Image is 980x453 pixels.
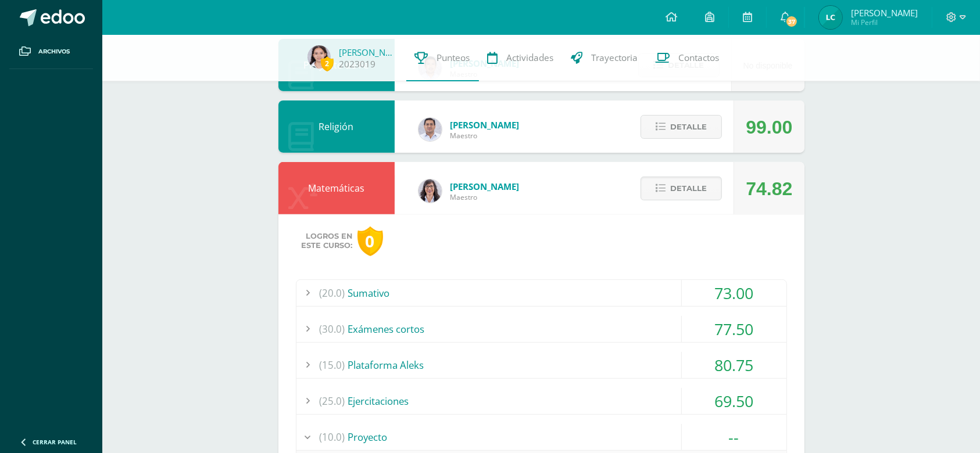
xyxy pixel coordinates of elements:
span: Maestro [450,192,520,202]
span: (10.0) [320,424,345,450]
span: (25.0) [320,388,345,414]
span: (15.0) [320,352,345,378]
div: 73.00 [682,280,786,306]
img: b8937ccdab6c13da10522e8ab3e0f39d.png [307,45,331,69]
span: 2 [321,56,334,71]
div: Plataforma Aleks [296,352,786,378]
div: Proyecto [296,424,786,450]
span: (20.0) [320,280,345,306]
span: Contactos [679,52,720,64]
span: Maestro [450,131,520,141]
div: Religión [278,100,395,153]
span: 37 [785,15,798,28]
a: Trayectoria [563,35,647,81]
div: Exámenes cortos [296,316,786,342]
span: Detalle [670,178,707,199]
img: 15aaa72b904403ebb7ec886ca542c491.png [419,118,442,141]
span: (30.0) [320,316,345,342]
span: Cerrar panel [33,438,77,446]
img: 35e6259006636f4816394793459770a1.png [819,6,842,29]
div: Ejercitaciones [296,388,786,414]
div: 69.50 [682,388,786,414]
div: 77.50 [682,316,786,342]
a: 2023019 [339,58,376,70]
a: Punteos [406,35,479,81]
div: 80.75 [682,352,786,378]
div: -- [682,424,786,450]
span: [PERSON_NAME] [851,7,918,19]
span: Detalle [670,116,707,138]
div: Matemáticas [278,162,395,214]
div: 0 [357,227,383,256]
button: Detalle [641,177,722,200]
a: Archivos [9,35,93,69]
a: Contactos [647,35,728,81]
a: Actividades [479,35,563,81]
button: Detalle [641,115,722,139]
span: Mi Perfil [851,17,918,27]
span: [PERSON_NAME] [450,119,520,131]
a: [PERSON_NAME] [339,46,398,58]
img: 11d0a4ab3c631824f792e502224ffe6b.png [419,179,442,203]
div: Sumativo [296,280,786,306]
div: 99.00 [746,101,792,153]
span: Logros en este curso: [302,232,353,250]
span: Actividades [507,52,554,64]
span: [PERSON_NAME] [450,181,520,192]
div: 74.82 [746,163,792,215]
span: Punteos [437,52,470,64]
span: Trayectoria [592,52,638,64]
span: Archivos [38,47,70,56]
